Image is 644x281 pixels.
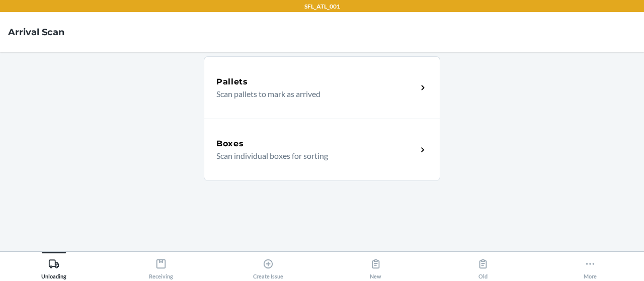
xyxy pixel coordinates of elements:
p: SFL_ATL_001 [304,2,340,11]
a: PalletsScan pallets to mark as arrived [204,56,440,119]
div: Old [477,254,489,279]
div: Create Issue [253,254,283,279]
h5: Pallets [216,76,248,88]
div: Receiving [149,254,173,279]
div: More [584,254,597,279]
h4: Arrival Scan [8,26,64,39]
p: Scan pallets to mark as arrived [216,88,409,100]
button: Receiving [107,252,214,279]
div: New [370,254,381,279]
p: Scan individual boxes for sorting [216,150,409,162]
button: New [322,252,429,279]
h5: Boxes [216,138,244,150]
button: More [537,252,644,279]
div: Unloading [41,254,66,279]
button: Old [429,252,536,279]
a: BoxesScan individual boxes for sorting [204,119,440,181]
button: Create Issue [215,252,322,279]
